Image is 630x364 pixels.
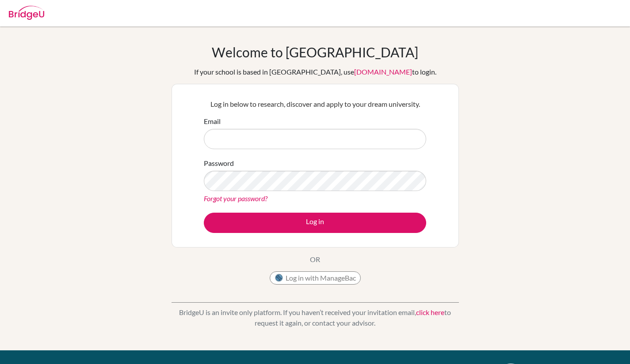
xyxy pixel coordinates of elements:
[416,308,444,316] a: click here
[172,307,459,328] p: BridgeU is an invite only platform. If you haven’t received your invitation email, to request it ...
[212,44,418,60] h1: Welcome to [GEOGRAPHIC_DATA]
[194,67,436,77] div: If your school is based in [GEOGRAPHIC_DATA], use to login.
[204,99,426,109] p: Log in below to research, discover and apply to your dream university.
[354,68,412,76] a: [DOMAIN_NAME]
[9,6,44,20] img: Bridge-U
[310,254,320,265] p: OR
[270,271,361,285] button: Log in with ManageBac
[204,194,267,203] a: Forgot your password?
[204,213,426,233] button: Log in
[204,158,234,169] label: Password
[204,116,221,127] label: Email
